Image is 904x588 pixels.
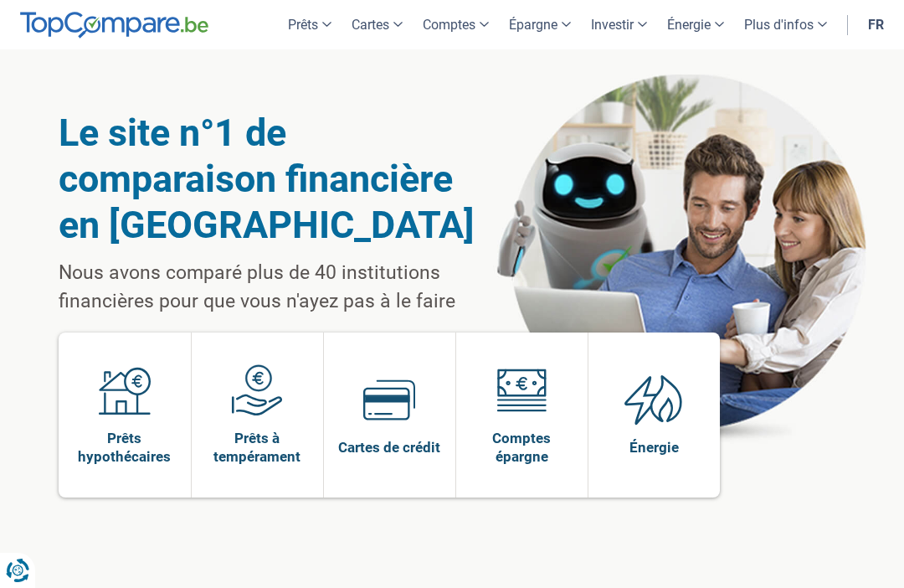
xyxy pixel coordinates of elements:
img: Prêts hypothécaires [99,364,151,416]
a: Prêts hypothécaires Prêts hypothécaires [59,333,191,498]
img: Comptes épargne [496,364,547,416]
p: Nous avons comparé plus de 40 institutions financières pour que vous n'ayez pas à le faire [59,259,491,316]
span: Énergie [629,438,679,456]
span: Prêts hypothécaires [67,429,182,466]
img: Énergie [624,374,683,426]
span: Comptes épargne [465,429,579,466]
img: Prêts à tempérament [231,364,283,416]
a: Comptes épargne Comptes épargne [456,333,588,498]
img: Cartes de crédit [363,374,415,426]
a: Cartes de crédit Cartes de crédit [324,333,455,498]
span: Cartes de crédit [338,438,440,456]
span: Prêts à tempérament [200,429,315,466]
h1: Le site n°1 de comparaison financière en [GEOGRAPHIC_DATA] [59,110,491,248]
a: Énergie Énergie [588,333,720,498]
a: Prêts à tempérament Prêts à tempérament [192,333,323,498]
img: TopCompare [20,12,208,39]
